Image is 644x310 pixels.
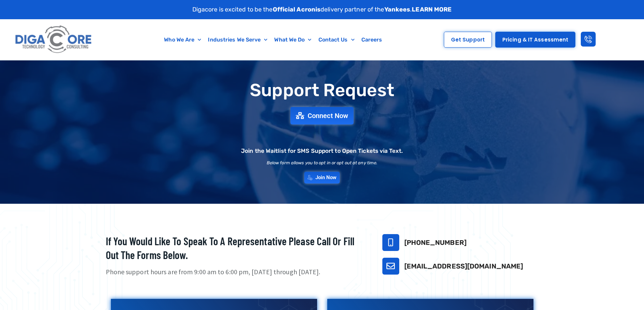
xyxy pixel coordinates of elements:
[315,32,358,48] a: Contact Us
[358,32,386,48] a: Careers
[444,32,492,48] a: Get Support
[89,81,555,100] h1: Support Request
[241,148,403,154] h2: Join the Waitlist for SMS Support to Open Tickets via Text.
[106,234,365,262] h2: If you would like to speak to a representative please call or fill out the forms below.
[106,267,365,277] p: Phone support hours are from 9:00 am to 6:00 pm, [DATE] through [DATE].
[315,175,337,180] span: Join Now
[192,5,452,14] p: Digacore is excited to be the delivery partner of the .
[161,32,205,48] a: Who We Are
[290,107,354,124] a: Connect Now
[382,234,399,251] a: 732-646-5725
[308,112,348,119] span: Connect Now
[384,6,410,13] strong: Yankees
[404,262,523,270] a: [EMAIL_ADDRESS][DOMAIN_NAME]
[412,6,452,13] a: LEARN MORE
[13,23,94,57] img: Digacore logo 1
[273,6,321,13] strong: Official Acronis
[267,161,378,165] h2: Below form allows you to opt in or opt out at any time.
[404,238,467,247] a: [PHONE_NUMBER]
[304,172,340,184] a: Join Now
[382,258,399,275] a: support@digacore.com
[502,37,568,42] span: Pricing & IT Assessment
[451,37,485,42] span: Get Support
[205,32,271,48] a: Industries We Serve
[127,32,420,48] nav: Menu
[271,32,315,48] a: What We Do
[495,32,575,48] a: Pricing & IT Assessment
